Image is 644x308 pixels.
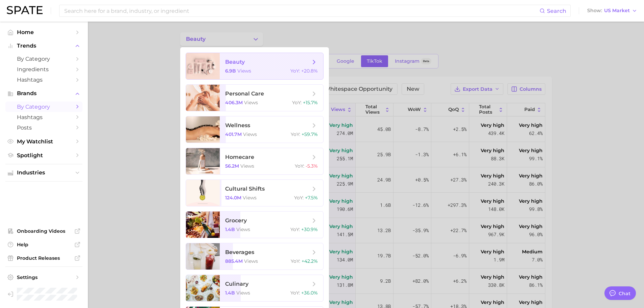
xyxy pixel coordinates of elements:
[547,8,566,14] span: Search
[290,290,300,296] span: YoY :
[5,150,82,161] a: Spotlight
[243,131,257,137] span: views
[305,195,318,201] span: +7.5%
[587,9,602,12] span: Show
[5,112,82,122] a: Hashtags
[301,290,318,296] span: +36.0%
[225,122,250,129] span: wellness
[5,226,82,236] a: Onboarding Videos
[236,226,250,232] span: views
[225,59,245,65] span: beauty
[17,90,71,96] span: Brands
[290,226,300,232] span: YoY :
[306,163,318,169] span: -5.3%
[244,100,258,106] span: views
[5,136,82,147] a: My Watchlist
[302,131,318,137] span: +59.7%
[243,195,257,201] span: views
[17,124,71,131] span: Posts
[17,104,71,110] span: by Category
[290,68,300,74] span: YoY :
[225,68,236,74] span: 6.9b
[301,68,318,74] span: +20.8%
[236,290,250,296] span: views
[294,195,304,201] span: YoY :
[17,138,71,145] span: My Watchlist
[244,258,258,264] span: views
[64,5,540,17] input: Search here for a brand, industry, or ingredient
[17,170,71,176] span: Industries
[225,154,254,160] span: homecare
[5,122,82,133] a: Posts
[17,29,71,35] span: Home
[303,100,318,106] span: +15.7%
[225,258,243,264] span: 885.4m
[5,88,82,99] button: Brands
[17,77,71,83] span: Hashtags
[7,6,43,14] img: SPATE
[17,56,71,62] span: by Category
[5,240,82,250] a: Help
[5,168,82,178] button: Industries
[225,100,243,106] span: 406.3m
[225,249,254,255] span: beverages
[295,163,304,169] span: YoY :
[5,41,82,51] button: Trends
[240,163,254,169] span: views
[292,100,302,106] span: YoY :
[225,195,241,201] span: 124.0m
[291,258,300,264] span: YoY :
[237,68,251,74] span: views
[17,114,71,120] span: Hashtags
[5,27,82,37] a: Home
[225,290,235,296] span: 1.4b
[17,274,71,280] span: Settings
[5,253,82,263] a: Product Releases
[17,66,71,73] span: Ingredients
[225,226,235,232] span: 1.4b
[604,9,630,12] span: US Market
[5,75,82,85] a: Hashtags
[5,54,82,64] a: by Category
[17,255,71,261] span: Product Releases
[17,152,71,159] span: Spotlight
[225,131,242,137] span: 401.7m
[225,163,239,169] span: 56.2m
[301,226,318,232] span: +30.9%
[5,272,82,282] a: Settings
[225,90,264,97] span: personal care
[225,186,265,192] span: cultural shifts
[225,217,247,224] span: grocery
[291,131,300,137] span: YoY :
[17,228,71,234] span: Onboarding Videos
[5,286,82,303] a: Log out. Currently logged in as Brennan McVicar with e-mail brennan@spate.nyc.
[5,64,82,75] a: Ingredients
[586,6,639,15] button: ShowUS Market
[302,258,318,264] span: +42.2%
[17,242,71,248] span: Help
[5,102,82,112] a: by Category
[17,43,71,49] span: Trends
[225,281,248,287] span: culinary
